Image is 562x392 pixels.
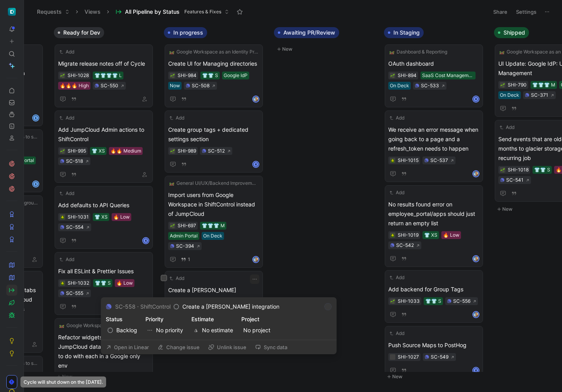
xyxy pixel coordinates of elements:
span: Fix all ESLint & Prettier Issues [58,267,149,276]
img: 🌱 [390,74,395,78]
div: 🌱 [500,167,505,173]
a: AddFix all ESLint & Prettier Issues👕👕 S🔥 LowSC-555K [55,252,153,315]
span: Features & Fixes [184,8,221,16]
button: Sync data [252,342,291,353]
button: In Staging [384,27,424,38]
a: AddCreate group tags + dedicated settings sectionSC-512K [165,110,263,173]
button: New [54,372,158,381]
div: SHI-1032 [68,279,89,287]
img: 🛤️ [169,181,174,186]
span: No project [243,326,270,335]
button: 🛤️Dashboard & Reporting [388,48,448,56]
div: 👕👕 S [95,279,111,287]
div: SHI-1019 [398,231,419,239]
div: Priority [145,315,185,324]
button: New [274,44,378,54]
button: 🛤️General UI/UX/Backend Improvements [168,179,259,187]
div: SHI-1018 [508,166,529,174]
div: On Deck [390,82,409,90]
span: General UI/UX/Backend Improvements [176,179,258,187]
div: 🔥 Low [443,231,459,239]
a: AddAdd backend for Group Tags👕👕 SSC-556avatar [385,270,483,323]
div: 🌱 [60,148,65,154]
img: 🛤️ [169,50,174,54]
a: AddNo results found error on employee_portal/apps should just return an empty list👕 XS🔥 LowSC-542... [385,185,483,267]
img: 🪲 [390,233,395,238]
button: No estimate [191,326,235,335]
div: Project [241,315,272,324]
span: Backlog [108,326,137,335]
div: K [473,368,479,373]
button: 🌱 [170,223,175,228]
div: 👕 XS [94,213,108,221]
div: SHI-995 [68,147,86,155]
div: SC-541 [506,176,523,184]
div: SC-533 [421,82,439,90]
img: 🌱 [390,299,395,304]
button: Backlog [106,326,139,335]
div: Admin Portal [170,232,198,240]
button: 1 [179,255,192,264]
img: 🛤️ [500,50,504,54]
button: Change issue [154,342,203,353]
button: 🪲 [60,214,65,220]
button: Share [490,6,511,17]
div: E [33,115,39,121]
span: OAuth dashboard [388,59,479,68]
svg: Backlog [174,304,179,309]
div: SC-537 [430,156,448,164]
div: 🌱 [60,73,65,78]
span: Import users from Google Workspace in ShiftControl instead of JumpCloud [168,190,259,219]
div: K [473,96,479,102]
img: 🌱 [500,168,505,173]
div: SC-518 [66,157,83,165]
button: Add [388,329,406,337]
span: Dashboard & Reporting [397,48,447,56]
img: 🌱 [500,83,505,88]
div: K [253,162,259,167]
button: 🛤️Google Workspace as an Identity Provider (IdP) Integration [168,48,259,56]
div: SC-554 [66,223,84,231]
button: Add [58,114,75,122]
div: SC-542 [396,241,414,249]
a: AddAdd JumpCloud Admin actions to ShiftControl👕 XS🔥🔥 MediumSC-518 [55,110,153,183]
a: AddAdd defaults to API Queries👕 XS🔥 LowSC-554K [55,186,153,249]
img: avatar [253,96,259,102]
button: Add [168,274,185,282]
div: SC-550 [101,82,118,90]
div: 🔥🔥🔥 High [60,82,89,90]
button: Requests [33,6,73,18]
div: SHI-1028 [68,72,89,79]
div: SC-512 [208,147,225,155]
a: AddPush Source Maps to PostHogSC-549K [385,326,483,379]
a: 🛤️General UI/UX/Backend ImprovementsImport users from Google Workspace in ShiftControl instead of... [165,176,263,268]
img: 🌱 [170,149,175,154]
div: Ready for DevNew [51,24,161,385]
span: No estimate [193,326,233,335]
span: In Staging [393,29,420,37]
div: SC-394 [176,242,194,250]
span: Refactor widgets that rely on JumpCloud data and decide what to do with each in a Google only env [58,333,149,370]
button: Unlink issue [205,342,250,353]
div: In progressNew [161,24,271,349]
a: AddWe receive an error message when going back to a page and a refresh_token needs to happenSC-53... [385,110,483,182]
span: Add backend for Group Tags [388,285,479,294]
div: In StagingNew [381,24,491,385]
div: 👕 XS [424,231,437,239]
span: Create UI for Managing directories [168,59,259,68]
div: 🪲 [390,232,395,238]
button: 🌱 [170,148,175,154]
div: On Deck [500,91,519,99]
div: 👕👕👕 M [532,81,555,89]
span: Add defaults to API Queries [58,201,149,210]
span: Awaiting PR/Review [283,29,335,37]
div: SC-508 [192,82,209,90]
div: Awaiting PR/ReviewNew [271,24,381,58]
button: Add [58,48,75,56]
div: 🪲 [60,280,65,286]
button: Awaiting PR/Review [274,27,339,38]
span: Push Source Maps to PostHog [388,340,479,350]
span: Google Workspace as an Identity Provider (IdP) Integration [176,48,258,56]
